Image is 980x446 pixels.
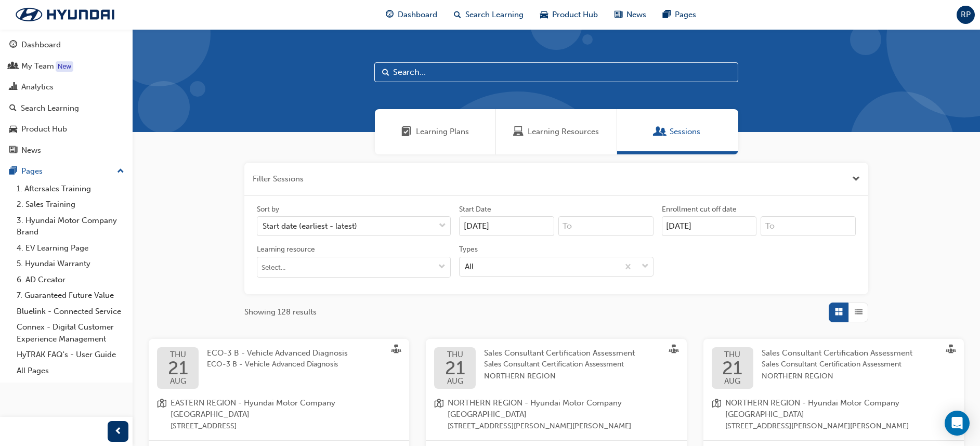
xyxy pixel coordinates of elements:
[946,345,956,356] span: sessionType_FACE_TO_FACE-icon
[12,287,128,304] a: 7. Guaranteed Future Value
[459,216,554,236] input: Start Date
[670,126,700,138] span: Sessions
[626,9,646,21] span: News
[540,8,548,21] span: car-icon
[257,257,450,277] input: Learning resourcetoggle menu
[725,397,956,421] span: NORTHERN REGION - Hyundai Motor Company [GEOGRAPHIC_DATA]
[9,125,17,134] span: car-icon
[12,272,128,288] a: 6. AD Creator
[655,126,665,138] span: Sessions
[386,8,394,21] span: guage-icon
[207,359,348,371] span: ECO-3 B - Vehicle Advanced Diagnosis
[722,359,742,377] span: 21
[257,204,279,215] div: Sort by
[374,62,738,82] input: Search...
[168,351,188,359] span: THU
[434,347,678,389] a: THU21AUGSales Consultant Certification AssessmentSales Consultant Certification Assessment NORTHE...
[725,421,956,432] span: [STREET_ADDRESS][PERSON_NAME][PERSON_NAME]
[606,4,655,25] a: news-iconNews
[712,397,721,432] span: location-icon
[168,359,188,377] span: 21
[12,181,128,197] a: 1. Aftersales Training
[513,126,524,138] span: Learning Resources
[21,81,54,93] div: Analytics
[662,204,737,215] div: Enrollment cut off date
[662,216,757,236] input: Enrollment cut off date
[961,9,971,21] span: RP
[445,351,465,359] span: THU
[434,257,450,277] button: toggle menu
[401,126,412,138] span: Learning Plans
[257,244,315,255] div: Learning resource
[663,8,671,21] span: pages-icon
[12,363,128,379] a: All Pages
[114,425,122,438] span: prev-icon
[375,109,496,154] a: Learning PlansLearning Plans
[722,351,742,359] span: THU
[157,397,401,432] a: location-iconEASTERN REGION - Hyundai Motor Company [GEOGRAPHIC_DATA][STREET_ADDRESS]
[168,377,188,385] span: AUG
[855,306,863,318] span: List
[12,213,128,240] a: 3. Hyundai Motor Company Brand
[117,165,124,178] span: up-icon
[445,377,465,385] span: AUG
[617,109,738,154] a: SessionsSessions
[244,306,317,318] span: Showing 128 results
[21,123,67,135] div: Product Hub
[459,244,478,255] div: Types
[675,9,696,21] span: Pages
[9,41,17,50] span: guage-icon
[4,57,128,76] a: My Team
[945,411,970,436] div: Open Intercom Messenger
[957,6,975,24] button: RP
[459,204,491,215] div: Start Date
[12,196,128,213] a: 2. Sales Training
[157,397,166,432] span: location-icon
[669,345,678,356] span: sessionType_FACE_TO_FACE-icon
[21,165,43,177] div: Pages
[484,359,661,382] span: Sales Consultant Certification Assessment NORTHERN REGION
[5,4,125,25] a: Trak
[416,126,469,138] span: Learning Plans
[712,397,956,432] a: location-iconNORTHERN REGION - Hyundai Motor Company [GEOGRAPHIC_DATA][STREET_ADDRESS][PERSON_NAM...
[391,345,401,356] span: sessionType_FACE_TO_FACE-icon
[21,145,41,156] div: News
[852,173,860,185] button: Close the filter
[4,33,128,162] button: DashboardMy TeamAnalyticsSearch LearningProduct HubNews
[454,8,461,21] span: search-icon
[398,9,437,21] span: Dashboard
[4,99,128,118] a: Search Learning
[528,126,599,138] span: Learning Resources
[761,216,856,236] input: To
[21,39,61,51] div: Dashboard
[655,4,704,25] a: pages-iconPages
[434,397,678,432] a: location-iconNORTHERN REGION - Hyundai Motor Company [GEOGRAPHIC_DATA][STREET_ADDRESS][PERSON_NAM...
[445,359,465,377] span: 21
[56,61,73,72] div: Tooltip anchor
[762,359,939,382] span: Sales Consultant Certification Assessment NORTHERN REGION
[762,348,912,358] span: Sales Consultant Certification Assessment
[712,347,956,389] a: THU21AUGSales Consultant Certification AssessmentSales Consultant Certification Assessment NORTHE...
[377,4,446,25] a: guage-iconDashboard
[9,146,17,155] span: news-icon
[21,60,54,72] div: My Team
[207,348,348,358] span: ECO-3 B - Vehicle Advanced Diagnosis
[171,421,401,432] span: [STREET_ADDRESS]
[171,397,401,421] span: EASTERN REGION - Hyundai Motor Company [GEOGRAPHIC_DATA]
[438,263,446,272] span: down-icon
[448,421,678,432] span: [STREET_ADDRESS][PERSON_NAME][PERSON_NAME]
[4,141,128,160] a: News
[439,219,446,233] span: down-icon
[4,35,128,55] a: Dashboard
[12,347,128,363] a: HyTRAK FAQ's - User Guide
[446,4,532,25] a: search-iconSearch Learning
[9,83,17,92] span: chart-icon
[157,347,401,389] a: THU21AUGECO-3 B - Vehicle Advanced DiagnosisECO-3 B - Vehicle Advanced Diagnosis
[615,8,622,21] span: news-icon
[382,67,389,78] span: Search
[484,348,635,358] span: Sales Consultant Certification Assessment
[642,260,649,273] span: down-icon
[448,397,678,421] span: NORTHERN REGION - Hyundai Motor Company [GEOGRAPHIC_DATA]
[558,216,654,236] input: To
